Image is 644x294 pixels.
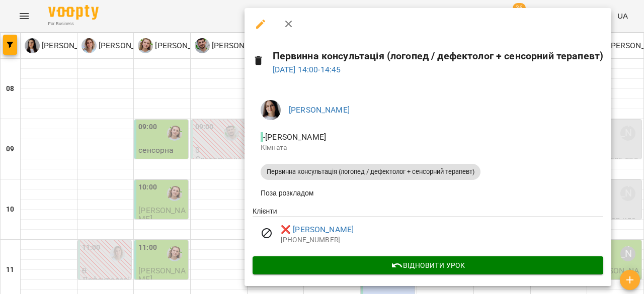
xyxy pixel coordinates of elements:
button: Відновити урок [253,256,603,274]
a: [DATE] 14:00-14:45 [273,65,341,74]
svg: Візит скасовано [261,227,273,239]
img: 9c4981e71405bd029e3e05d2a1ad77e9.jpeg [261,100,281,120]
ul: Клієнти [253,206,603,256]
a: [PERSON_NAME] [289,105,350,115]
p: Кімната [261,143,595,153]
span: Відновити урок [261,259,595,271]
span: Первинна консультація (логопед / дефектолог + сенсорний терапевт) [261,167,480,176]
p: [PHONE_NUMBER] [281,235,603,245]
h6: Первинна консультація (логопед / дефектолог + сенсорний терапевт) [273,48,604,64]
li: Поза розкладом [253,184,603,202]
span: - [PERSON_NAME] [261,132,328,142]
a: ❌ [PERSON_NAME] [281,224,354,236]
